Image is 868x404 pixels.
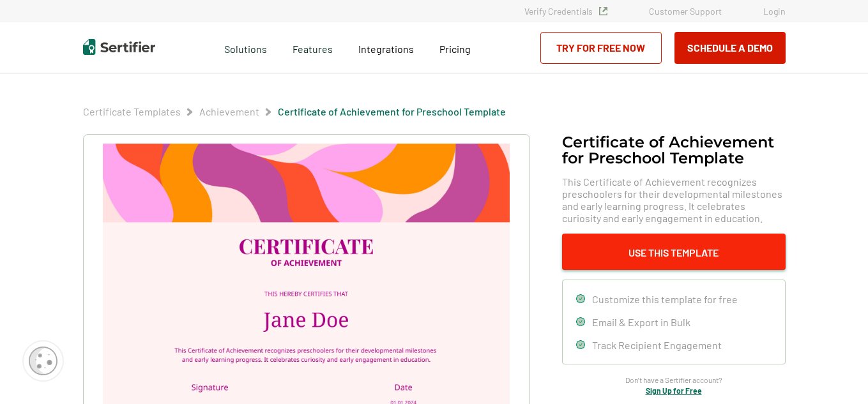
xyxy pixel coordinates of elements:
[625,374,722,386] span: Don’t have a Sertifier account?
[649,6,722,17] a: Customer Support
[83,39,155,55] img: Sertifier | Digital Credentialing Platform
[224,40,267,56] span: Solutions
[358,40,414,56] a: Integrations
[804,343,868,404] iframe: Chat Widget
[358,43,414,55] span: Integrations
[293,40,333,56] span: Features
[674,32,786,64] button: Schedule a Demo
[83,105,181,117] a: Certificate Templates
[763,6,786,17] a: Login
[439,40,471,56] a: Pricing
[592,339,722,351] span: Track Recipient Engagement
[599,7,607,15] img: Verified
[83,105,506,118] div: Breadcrumb
[29,347,57,375] img: Cookie Popup Icon
[562,134,786,166] h1: Certificate of Achievement for Preschool Template
[278,105,506,117] a: Certificate of Achievement for Preschool Template
[524,6,607,17] a: Verify Credentials
[562,234,786,270] button: Use This Template
[646,386,702,395] a: Sign Up for Free
[562,176,786,224] span: This Certificate of Achievement recognizes preschoolers for their developmental milestones and ea...
[199,105,259,117] a: Achievement
[540,32,662,64] a: Try for Free Now
[592,293,738,305] span: Customize this template for free
[592,316,690,328] span: Email & Export in Bulk
[439,43,471,55] span: Pricing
